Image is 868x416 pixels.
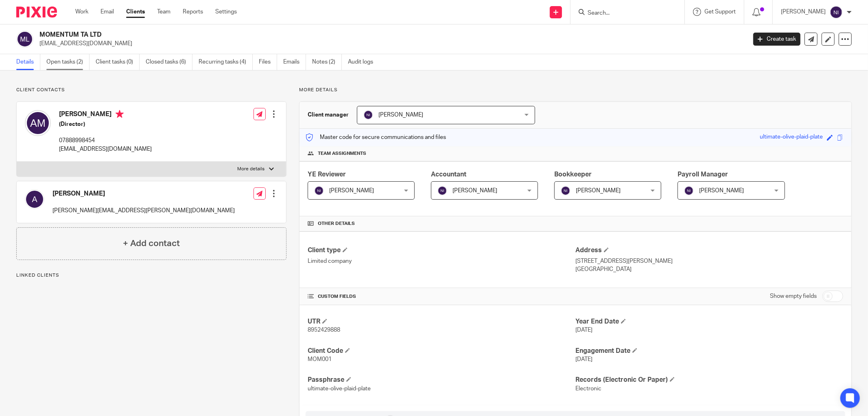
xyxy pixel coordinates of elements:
[576,188,621,194] span: [PERSON_NAME]
[157,8,171,16] a: Team
[575,257,843,265] p: [STREET_ADDRESS][PERSON_NAME]
[25,110,51,136] img: svg%3E
[308,246,575,255] h4: Client type
[46,54,90,70] a: Open tasks (2)
[75,8,88,16] a: Work
[348,54,379,70] a: Audit logs
[299,87,852,93] p: More details
[312,54,342,70] a: Notes (2)
[16,54,40,70] a: Details
[308,111,349,119] h3: Client manager
[59,145,152,153] p: [EMAIL_ADDRESS][DOMAIN_NAME]
[59,136,152,145] p: 07888998454
[830,6,843,19] img: svg%3E
[575,327,593,333] span: [DATE]
[308,386,371,392] span: ultimate-olive-plaid-plate
[308,327,340,333] span: 8952429888
[575,376,843,384] h4: Records (Electronic Or Paper)
[753,33,800,46] a: Create task
[318,150,366,157] span: Team assignments
[453,188,497,194] span: [PERSON_NAME]
[329,188,374,194] span: [PERSON_NAME]
[684,186,694,196] img: svg%3E
[16,272,286,279] p: Linked clients
[96,54,140,70] a: Client tasks (0)
[16,87,286,93] p: Client contacts
[575,357,593,362] span: [DATE]
[306,133,446,141] p: Master code for secure communications and files
[308,293,575,300] h4: CUSTOM FIELDS
[25,189,44,209] img: svg%3E
[575,386,601,392] span: Electronic
[52,207,235,215] p: [PERSON_NAME][EMAIL_ADDRESS][PERSON_NAME][DOMAIN_NAME]
[126,8,145,16] a: Clients
[308,257,575,265] p: Limited company
[199,54,253,70] a: Recurring tasks (4)
[308,357,332,362] span: MOM001
[308,317,575,326] h4: UTR
[699,188,744,194] span: [PERSON_NAME]
[59,110,152,120] h4: [PERSON_NAME]
[215,8,237,16] a: Settings
[123,237,180,250] h4: + Add contact
[318,220,355,227] span: Other details
[378,112,423,118] span: [PERSON_NAME]
[678,171,728,178] span: Payroll Manager
[259,54,277,70] a: Files
[116,110,124,118] i: Primary
[770,292,817,300] label: Show empty fields
[781,8,826,16] p: [PERSON_NAME]
[575,317,843,326] h4: Year End Date
[561,186,571,196] img: svg%3E
[238,166,265,172] p: More details
[183,8,203,16] a: Reports
[554,171,592,178] span: Bookkeeper
[308,347,575,355] h4: Client Code
[437,186,447,196] img: svg%3E
[39,40,741,48] p: [EMAIL_ADDRESS][DOMAIN_NAME]
[16,31,33,48] img: svg%3E
[363,110,373,120] img: svg%3E
[308,376,575,384] h4: Passphrase
[59,120,152,128] h5: (Director)
[101,8,114,16] a: Email
[314,186,324,196] img: svg%3E
[431,171,466,178] span: Accountant
[283,54,306,70] a: Emails
[146,54,192,70] a: Closed tasks (6)
[704,9,736,15] span: Get Support
[575,265,843,273] p: [GEOGRAPHIC_DATA]
[308,171,346,178] span: YE Reviewer
[16,7,57,18] img: Pixie
[587,10,660,17] input: Search
[575,347,843,355] h4: Engagement Date
[575,246,843,255] h4: Address
[52,189,235,198] h4: [PERSON_NAME]
[39,31,601,39] h2: MOMENTUM TA LTD
[760,133,823,142] div: ultimate-olive-plaid-plate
